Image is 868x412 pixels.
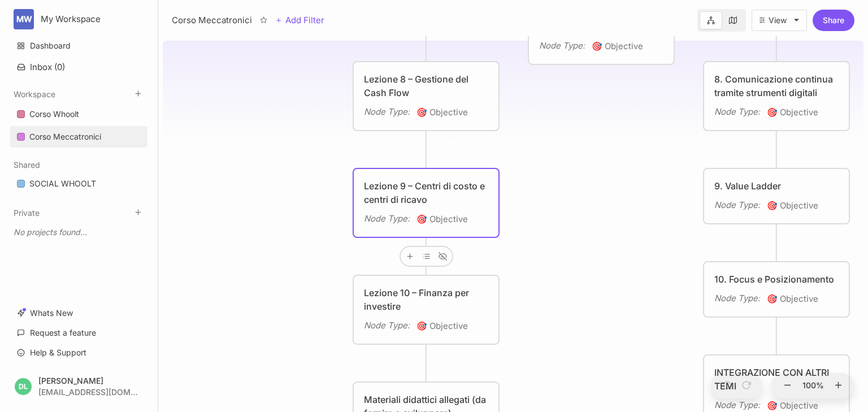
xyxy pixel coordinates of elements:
[813,10,854,31] button: Share
[364,286,488,313] div: Lezione 10 – Finanza per investire
[714,72,839,99] div: 8. Comunicazione continua tramite strumenti digitali
[10,170,147,199] div: Shared
[38,388,138,396] div: [EMAIL_ADDRESS][DOMAIN_NAME]
[364,179,488,206] div: Lezione 9 – Centri di costo e centri di ricavo
[29,130,101,144] div: Corso Meccatronici
[10,173,147,195] div: SOCIAL WHOOLT
[416,320,429,331] i: 🎯
[38,376,138,385] div: [PERSON_NAME]
[364,105,410,119] div: Node Type :
[364,212,410,225] div: Node Type :
[10,57,147,77] button: Inbox (0)
[10,103,147,125] a: Corso Whoolt
[14,160,40,170] button: Shared
[714,366,839,393] div: INTEGRAZIONE CON ALTRI TEMI
[10,35,147,57] a: Dashboard
[714,292,760,305] div: Node Type :
[14,89,55,99] button: Workspace
[10,222,147,242] div: No projects found...
[752,10,807,31] button: View
[10,173,147,194] a: SOCIAL WHOOLT
[10,126,147,148] div: Corso Meccatronici
[29,177,96,190] div: SOCIAL WHOOLT
[10,103,147,125] div: Corso Whoolt
[10,302,147,324] a: Whats New
[767,199,818,212] span: Objective
[364,319,410,332] div: Node Type :
[592,40,643,53] span: Objective
[10,342,147,363] a: Help & Support
[282,14,324,27] span: Add Filter
[800,373,827,399] button: 100%
[15,378,32,395] div: DL
[10,322,147,344] a: Request a feature
[14,208,40,218] button: Private
[767,106,818,119] span: Objective
[714,272,839,286] div: 10. Focus e Posizionamento
[352,274,500,345] div: Lezione 10 – Finanza per investireNode Type:🎯Objective
[416,212,468,226] span: Objective
[767,107,780,118] i: 🎯
[172,14,252,27] div: Corso Meccatronici
[416,214,429,224] i: 🎯
[10,100,147,152] div: Workspace
[364,72,488,99] div: Lezione 8 – Gestione del Cash Flow
[539,39,585,53] div: Node Type :
[714,105,760,119] div: Node Type :
[352,167,500,238] div: Lezione 9 – Centri di costo e centri di ricavoNode Type:🎯Objective
[41,14,126,24] div: My Workspace
[767,292,818,306] span: Objective
[769,16,787,25] div: View
[714,398,760,412] div: Node Type :
[702,167,850,225] div: 9. Value LadderNode Type:🎯Objective
[29,107,79,121] div: Corso Whoolt
[767,400,780,411] i: 🎯
[352,60,500,132] div: Lezione 8 – Gestione del Cash FlowNode Type:🎯Objective
[14,9,144,29] button: MWMy Workspace
[416,106,468,119] span: Objective
[702,261,850,318] div: 10. Focus e PosizionamentoNode Type:🎯Objective
[275,14,324,27] button: Add Filter
[714,179,839,193] div: 9. Value Ladder
[592,41,605,51] i: 🎯
[10,126,147,148] a: Corso Meccatronici
[416,319,468,333] span: Objective
[702,60,850,132] div: 8. Comunicazione continua tramite strumenti digitaliNode Type:🎯Objective
[10,219,147,246] div: Private
[767,293,780,304] i: 🎯
[767,200,780,211] i: 🎯
[714,198,760,212] div: Node Type :
[14,9,34,29] div: MW
[10,370,147,403] button: DL[PERSON_NAME][EMAIL_ADDRESS][DOMAIN_NAME]
[416,107,429,118] i: 🎯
